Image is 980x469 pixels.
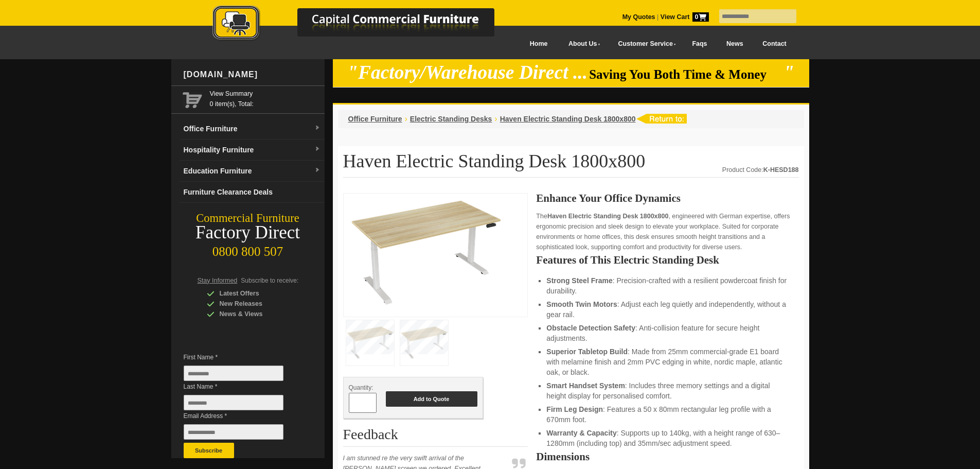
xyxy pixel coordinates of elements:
[546,275,788,296] li: : Precision-crafted with a resilient powdercoat finish for durability.
[410,115,492,123] a: Electric Standing Desks
[546,428,788,448] li: : Supports up to 140kg, with a height range of 630–1280mm (including top) and 35mm/sec adjustment...
[314,146,320,152] img: dropdown
[658,13,708,21] a: View Cart0
[207,309,305,319] div: News & Views
[184,5,544,43] img: Capital Commercial Furniture Logo
[546,429,616,437] strong: Warranty & Capacity
[763,166,799,173] strong: K-HESD188
[546,381,625,390] strong: Smart Handset System
[171,239,325,259] div: 0800 800 507
[180,182,325,203] a: Furniture Clearance Deals
[405,114,407,124] li: ›
[207,288,305,299] div: Latest Offers
[546,348,628,356] strong: Superior Tabletop Build
[546,299,788,320] li: : Adjust each leg quietly and independently, without a gear rail.
[536,451,798,462] h2: Dimensions
[589,67,782,81] span: Saving You Both Time & Money
[210,89,320,99] a: View Summary
[692,12,709,22] span: 0
[343,427,528,447] h2: Feedback
[683,32,717,56] a: Faqs
[210,89,320,108] span: 0 item(s), Total:
[198,277,238,284] span: Stay Informed
[536,193,798,203] h2: Enhance Your Office Dynamics
[184,443,234,458] button: Subscribe
[180,140,325,161] a: Hospitality Furnituredropdown
[180,161,325,182] a: Education Furnituredropdown
[546,323,788,343] li: : Anti-collision feature for secure height adjustments.
[171,211,325,225] div: Commercial Furniture
[607,32,682,56] a: Customer Service
[622,13,655,21] a: My Quotes
[386,391,477,407] button: Add to Quote
[494,114,497,124] li: ›
[314,167,320,173] img: dropdown
[349,199,503,308] img: Haven Electric Standing Desk 1800x800, spacious size, adjustable height, 140kg capacity, ergonomi...
[241,277,298,284] span: Subscribe to receive:
[184,424,283,440] input: Email Address *
[347,62,587,83] em: "Factory/Warehouse Direct ...
[547,213,669,220] strong: Haven Electric Standing Desk 1800x800
[546,276,612,285] strong: Strong Steel Frame
[184,411,299,421] span: Email Address *
[661,13,709,21] strong: View Cart
[171,225,325,240] div: Factory Direct
[184,381,299,392] span: Last Name *
[184,395,283,410] input: Last Name *
[783,62,794,83] em: "
[343,151,799,178] h1: Haven Electric Standing Desk 1800x800
[546,404,788,425] li: : Features a 50 x 80mm rectangular leg profile with a 670mm foot.
[184,366,283,381] input: First Name *
[546,324,635,332] strong: Obstacle Detection Safety
[546,300,617,308] strong: Smooth Twin Motors
[180,118,325,140] a: Office Furnituredropdown
[722,165,799,175] div: Product Code:
[536,211,798,252] p: The , engineered with German expertise, offers ergonomic precision and sleek design to elevate yo...
[180,59,325,90] div: [DOMAIN_NAME]
[546,405,603,413] strong: Firm Leg Design
[557,32,607,56] a: About Us
[184,352,299,362] span: First Name *
[348,115,402,123] a: Office Furniture
[636,114,687,124] img: return to
[207,299,305,309] div: New Releases
[546,380,788,401] li: : Includes three memory settings and a digital height display for personalised comfort.
[717,32,753,56] a: News
[184,5,544,46] a: Capital Commercial Furniture Logo
[536,255,798,265] h2: Features of This Electric Standing Desk
[546,346,788,377] li: : Made from 25mm commercial-grade E1 board with melamine finish and 2mm PVC edging in white, nord...
[314,125,320,131] img: dropdown
[500,115,636,123] a: Haven Electric Standing Desk 1800x800
[349,384,373,391] span: Quantity:
[753,32,796,56] a: Contact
